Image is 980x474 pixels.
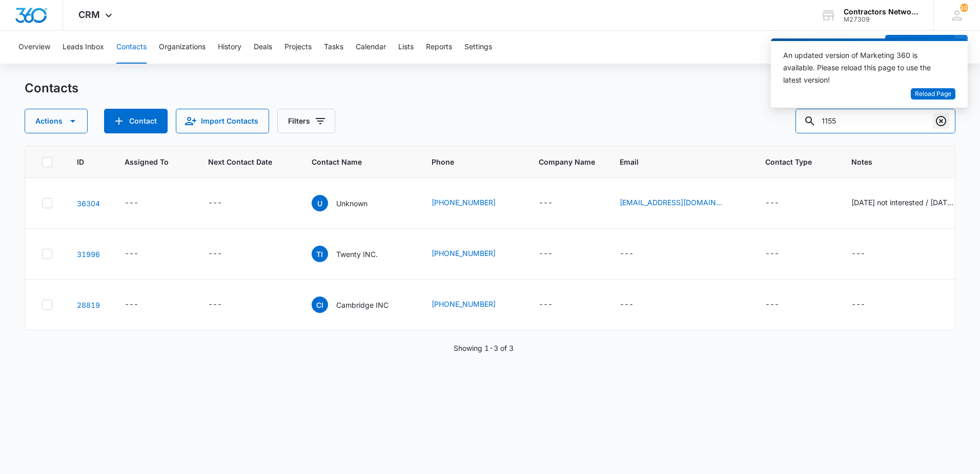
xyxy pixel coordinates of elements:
[218,31,241,64] button: History
[312,297,328,313] span: CI
[620,197,722,208] a: [EMAIL_ADDRESS][DOMAIN_NAME]
[795,109,955,133] input: Search Contacts
[284,31,312,64] button: Projects
[765,156,812,167] span: Contact Type
[208,248,240,260] div: Next Contact Date - - Select to Edit Field
[620,248,634,260] div: ---
[336,249,378,260] p: Twenty INC.
[915,89,951,99] span: Reload Page
[620,156,726,167] span: Email
[539,197,553,209] div: ---
[620,197,741,209] div: Email - countyroof@sbcglobal.net - Select to Edit Field
[464,31,492,64] button: Settings
[125,156,169,167] span: Assigned To
[312,195,386,211] div: Contact Name - Unknown - Select to Edit Field
[844,8,918,16] div: account name
[432,248,514,260] div: Phone - 847-274-1155 - Select to Edit Field
[539,299,571,311] div: Company Name - - Select to Edit Field
[208,248,222,260] div: ---
[312,246,328,262] span: TI
[539,299,553,311] div: ---
[539,248,571,260] div: Company Name - - Select to Edit Field
[312,297,407,313] div: Contact Name - Cambridge INC - Select to Edit Field
[765,248,798,260] div: Contact Type - - Select to Edit Field
[63,31,104,64] button: Leads Inbox
[885,35,954,60] button: Add Contact
[125,248,138,260] div: ---
[851,299,884,311] div: Notes - - Select to Edit Field
[356,31,386,64] button: Calendar
[312,195,328,211] span: U
[254,31,272,64] button: Deals
[125,197,138,209] div: ---
[765,299,779,311] div: ---
[426,31,452,64] button: Reports
[539,156,595,167] span: Company Name
[208,156,272,167] span: Next Contact Date
[765,299,798,311] div: Contact Type - - Select to Edit Field
[765,197,779,209] div: ---
[398,31,414,64] button: Lists
[208,197,240,209] div: Next Contact Date - - Select to Edit Field
[933,113,949,129] button: Clear
[104,109,168,133] button: Add Contact
[312,246,396,262] div: Contact Name - Twenty INC. - Select to Edit Field
[960,4,968,12] div: notifications count
[77,199,100,208] a: Navigate to contact details page for Unknown
[620,248,652,260] div: Email - - Select to Edit Field
[125,299,157,311] div: Assigned To - - Select to Edit Field
[77,301,100,309] a: Navigate to contact details page for Cambridge INC
[851,197,972,209] div: Notes - 9/16/2016 not interested / 3/9/2017 not interested // 10/23/2018 12:18pm Customer stated ...
[432,299,514,311] div: Phone - 219-972-1155 - Select to Edit Field
[77,156,85,167] span: ID
[432,197,514,209] div: Phone - 314-521-1155 - Select to Edit Field
[783,49,943,86] div: An updated version of Marketing 360 is available. Please reload this page to use the latest version!
[336,198,367,209] p: Unknown
[851,197,954,208] div: [DATE] not interested / [DATE] not interested // [DATE] 12:18pm Customer stated does not do work ...
[539,197,571,209] div: Company Name - - Select to Edit Field
[911,88,955,100] button: Reload Page
[312,156,392,167] span: Contact Name
[208,197,222,209] div: ---
[432,197,496,208] a: [PHONE_NUMBER]
[844,16,918,23] div: account id
[18,31,50,64] button: Overview
[432,156,499,167] span: Phone
[277,109,335,133] button: Filters
[25,81,78,96] h1: Contacts
[125,248,157,260] div: Assigned To - - Select to Edit Field
[324,31,343,64] button: Tasks
[454,343,514,353] p: Showing 1-3 of 3
[336,300,389,310] p: Cambridge INC
[851,156,972,167] span: Notes
[539,248,553,260] div: ---
[159,31,206,64] button: Organizations
[432,299,496,309] a: [PHONE_NUMBER]
[125,197,157,209] div: Assigned To - - Select to Edit Field
[851,299,865,311] div: ---
[765,248,779,260] div: ---
[620,299,652,311] div: Email - - Select to Edit Field
[25,109,88,133] button: Actions
[620,299,634,311] div: ---
[765,197,798,209] div: Contact Type - - Select to Edit Field
[208,299,222,311] div: ---
[125,299,138,311] div: ---
[176,109,269,133] button: Import Contacts
[851,248,884,260] div: Notes - - Select to Edit Field
[77,250,100,259] a: Navigate to contact details page for Twenty INC.
[116,31,147,64] button: Contacts
[78,9,100,20] span: CRM
[851,248,865,260] div: ---
[432,248,496,259] a: [PHONE_NUMBER]
[960,4,968,12] span: 102
[208,299,240,311] div: Next Contact Date - - Select to Edit Field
